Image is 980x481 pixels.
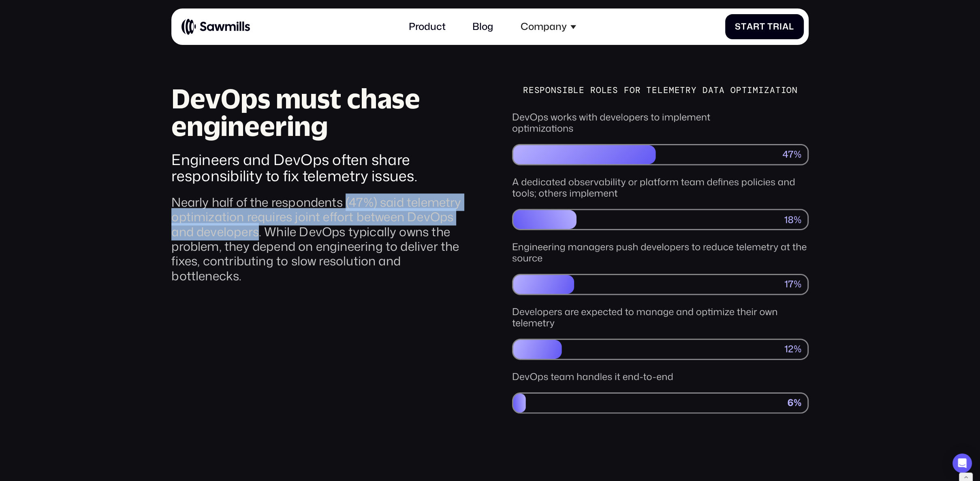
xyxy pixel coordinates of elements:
[171,85,468,140] h3: DevOps must chase engineering
[779,21,782,32] span: i
[513,13,584,40] div: Company
[767,21,773,32] span: T
[773,21,779,32] span: r
[401,13,453,40] a: Product
[171,151,468,184] div: Engineers and DevOps often share responsibility to fix telemetry issues.
[782,21,789,32] span: a
[465,13,501,40] a: Blog
[735,21,741,32] span: S
[521,21,567,32] div: Company
[789,21,794,32] span: l
[725,14,804,39] a: StartTrial
[512,85,809,96] div: Responsible Roles for Telemetry Data Optimization
[171,195,468,283] div: Nearly half of the respondents (47%) said telemetry optimization requires joint effort between De...
[741,21,747,32] span: t
[952,453,972,473] div: Open Intercom Messenger
[753,21,760,32] span: r
[747,21,753,32] span: a
[759,21,765,32] span: t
